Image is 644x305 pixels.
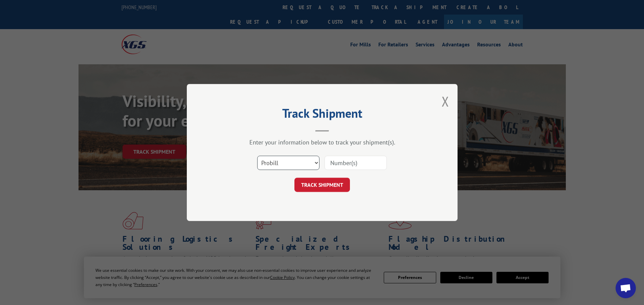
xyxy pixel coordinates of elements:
[616,278,636,298] div: Open chat
[325,156,387,170] input: Number(s)
[221,138,424,146] div: Enter your information below to track your shipment(s).
[221,109,424,122] h2: Track Shipment
[442,92,449,110] button: Close modal
[294,178,350,192] button: TRACK SHIPMENT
